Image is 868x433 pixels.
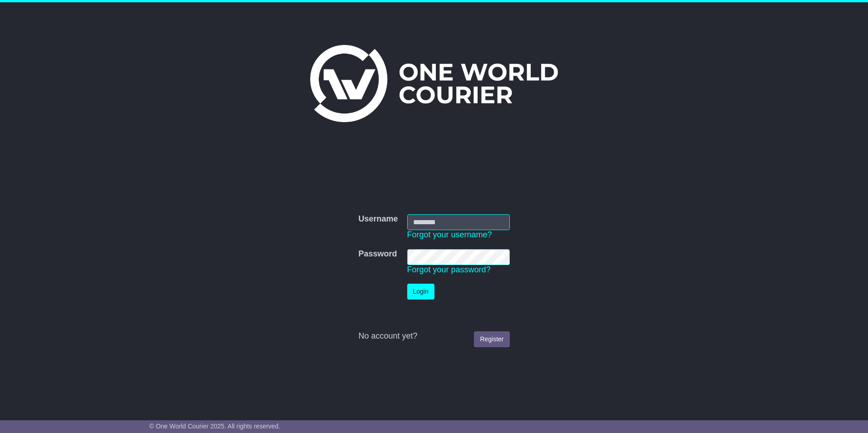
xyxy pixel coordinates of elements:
button: Login [407,284,434,300]
a: Register [474,331,509,347]
img: One World [310,45,558,122]
span: © One World Courier 2025. All rights reserved. [149,423,281,430]
label: Username [358,214,398,224]
a: Forgot your password? [407,265,491,274]
a: Forgot your username? [407,230,492,239]
label: Password [358,249,397,259]
div: No account yet? [358,331,509,341]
